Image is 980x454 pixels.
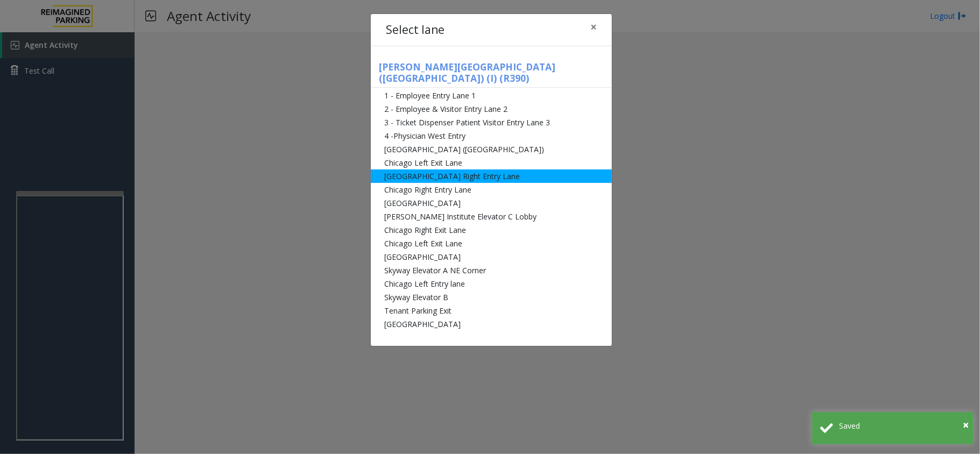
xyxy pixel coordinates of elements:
h5: [PERSON_NAME][GEOGRAPHIC_DATA] ([GEOGRAPHIC_DATA]) (I) (R390) [371,61,612,88]
div: Saved [839,420,965,431]
li: Tenant Parking Exit [371,304,612,317]
li: 1 - Employee Entry Lane 1 [371,89,612,102]
span: × [963,417,969,432]
li: [GEOGRAPHIC_DATA] [371,317,612,331]
span: × [590,19,597,34]
li: Skyway Elevator A NE Corner [371,264,612,277]
li: [GEOGRAPHIC_DATA] ([GEOGRAPHIC_DATA]) [371,143,612,156]
li: Skyway Elevator B [371,290,612,304]
li: [GEOGRAPHIC_DATA] [371,196,612,210]
li: [PERSON_NAME] Institute Elevator C Lobby [371,210,612,223]
li: Chicago Left Exit Lane [371,156,612,169]
li: 2 - Employee & Visitor Entry Lane 2 [371,102,612,116]
li: [GEOGRAPHIC_DATA] Right Entry Lane [371,169,612,183]
li: Chicago Left Entry lane [371,277,612,290]
li: 4 -Physician West Entry [371,129,612,143]
h4: Select lane [386,22,445,39]
li: 3 - Ticket Dispenser Patient Visitor Entry Lane 3 [371,116,612,129]
li: Chicago Right Entry Lane [371,183,612,196]
button: Close [963,417,969,433]
button: Close [583,14,604,40]
li: Chicago Left Exit Lane [371,237,612,250]
li: [GEOGRAPHIC_DATA] [371,250,612,264]
li: Chicago Right Exit Lane [371,223,612,237]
